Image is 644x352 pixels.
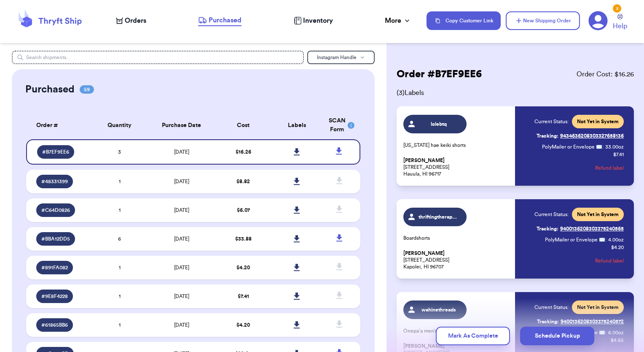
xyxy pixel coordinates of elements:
span: Not Yet in System [577,118,619,125]
p: [STREET_ADDRESS] Kapolei, HI 96707 [403,250,510,270]
span: Not Yet in System [577,304,619,311]
span: $ 8.82 [236,179,250,184]
button: New Shipping Order [506,11,580,30]
span: # 61865BB6 [41,322,68,328]
span: $ 4.20 [236,265,250,270]
button: Refund label [595,159,624,177]
span: [PERSON_NAME] [403,250,445,257]
span: Order Cost: $ 16.26 [577,69,634,79]
th: Labels [270,111,324,139]
a: Tracking:9400136208303375240572 [537,315,624,328]
span: [DATE] [174,149,189,154]
div: 2 [613,4,621,13]
th: Quantity [93,111,146,139]
button: Refund label [595,252,624,270]
h2: Purchased [25,83,75,96]
span: PolyMailer or Envelope ✉️ [542,144,602,149]
span: wahinethreads [419,306,459,313]
span: Not Yet in System [577,211,619,218]
span: Inventory [303,16,333,26]
span: 1 [119,322,121,328]
th: Cost [217,111,270,139]
span: Tracking: [537,318,559,325]
button: Schedule Pickup [520,327,594,345]
span: Tracking: [537,133,558,139]
span: Current Status: [534,118,569,125]
span: # 48331399 [41,178,68,185]
span: # C64D0826 [41,207,70,214]
p: [STREET_ADDRESS] Hauula, HI 96717 [403,157,510,177]
th: Purchase Date [146,111,217,139]
span: $ 7.41 [238,294,249,299]
a: Tracking:9434636208303327658136 [537,129,624,143]
span: 1 [119,294,121,299]
span: # 9E8F4228 [41,293,68,300]
span: Tracking: [537,225,558,232]
span: Purchased [209,15,241,25]
p: $ 4.20 [611,244,624,251]
h2: Order # B7EF9EE6 [397,68,482,81]
p: Boardshorts [403,235,510,241]
span: # B7EF9EE6 [42,149,69,155]
p: $ 7.41 [613,151,624,158]
span: [DATE] [174,208,189,213]
span: Orders [125,16,146,26]
a: Inventory [294,16,333,26]
a: Purchased [198,15,241,26]
a: Orders [116,16,146,26]
span: lolebtq [419,121,459,127]
div: SCAN Form [329,116,350,134]
span: ( 3 ) Labels [397,88,634,98]
span: [DATE] [174,236,189,241]
input: Search shipments... [12,51,304,64]
p: [US_STATE] hae keiki shorts [403,142,510,149]
span: thriftingtherapy808 [419,214,459,220]
div: More [385,16,411,26]
span: # BBA12DD5 [41,236,70,242]
span: 1 [119,179,121,184]
span: [DATE] [174,265,189,270]
span: PolyMailer or Envelope ✉️ [545,237,605,242]
button: Instagram Handle [307,51,375,64]
span: 1 [119,265,121,270]
span: Help [613,21,627,31]
span: 3 [118,149,121,154]
button: Copy Customer Link [427,11,501,30]
span: Current Status: [534,304,569,311]
span: 6 [118,236,121,241]
span: [PERSON_NAME] [403,157,445,164]
span: : [605,236,606,243]
span: 1 [119,208,121,213]
span: 33.00 oz [605,144,624,150]
span: $ 33.88 [235,236,252,241]
a: 2 [588,11,608,30]
span: $ 6.07 [237,208,250,213]
span: 59 [80,85,94,94]
span: Instagram Handle [317,55,357,60]
span: 4.00 oz [608,236,624,243]
span: $ 16.26 [236,149,251,154]
span: $ 4.20 [236,322,250,328]
span: [DATE] [174,322,189,328]
span: [DATE] [174,179,189,184]
span: Current Status: [534,211,569,218]
span: : [602,144,604,150]
span: # 891FA082 [41,264,68,271]
button: Mark As Complete [436,327,510,345]
a: Help [613,14,627,31]
span: [DATE] [174,294,189,299]
a: Tracking:9400136208303375240565 [537,222,624,236]
th: Order # [26,111,93,139]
